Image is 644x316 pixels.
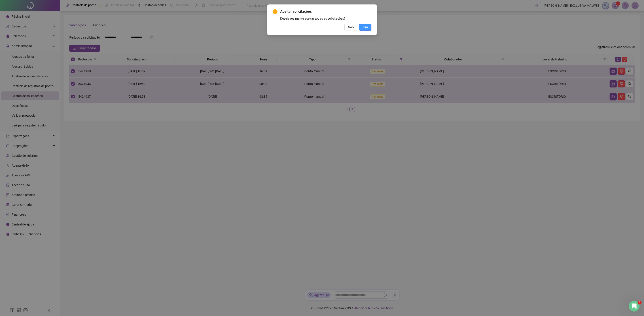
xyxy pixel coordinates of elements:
iframe: Intercom live chat [629,301,640,312]
span: Não [348,25,354,30]
button: Não [344,24,357,31]
span: 1 [638,301,642,304]
div: Deseja realmente aceitar todas as solicitações? [280,16,371,21]
span: exclamation-circle [273,9,278,14]
span: Aceitar solicitações [280,9,371,14]
span: Sim [363,25,368,30]
button: Sim [359,24,371,31]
